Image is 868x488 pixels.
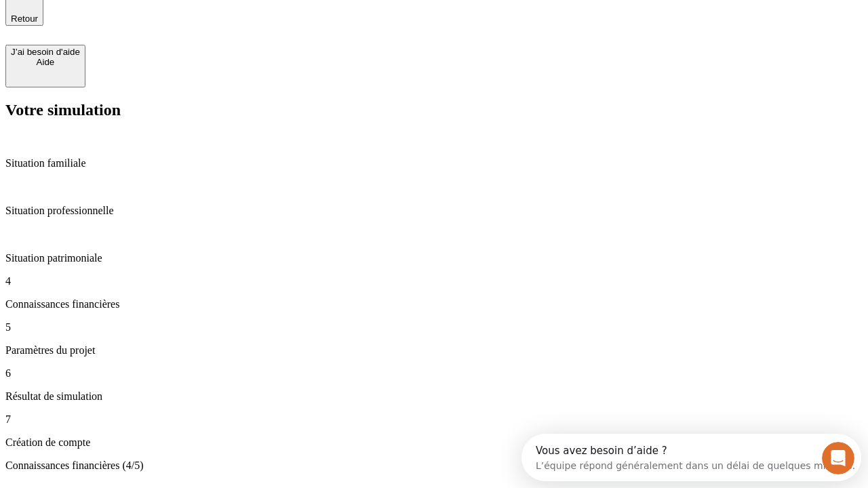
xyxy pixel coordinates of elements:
div: Aide [11,57,80,67]
p: 5 [5,321,863,333]
p: Connaissances financières [5,298,863,310]
p: Situation professionnelle [5,205,863,217]
span: Retour [11,14,38,24]
p: Paramètres du projet [5,344,863,357]
p: Situation patrimoniale [5,252,863,264]
div: J’ai besoin d'aide [11,47,80,57]
p: 6 [5,367,863,380]
h2: Votre simulation [5,101,863,119]
div: L’équipe répond généralement dans un délai de quelques minutes. [14,22,334,37]
p: Connaissances financières (4/5) [5,460,863,472]
iframe: Intercom live chat [822,442,854,474]
p: 7 [5,413,863,426]
p: Création de compte [5,436,863,449]
p: Situation familiale [5,157,863,169]
div: Ouvrir le Messenger Intercom [5,5,374,43]
iframe: Intercom live chat discovery launcher [521,434,861,481]
p: 4 [5,275,863,287]
div: Vous avez besoin d’aide ? [14,12,334,22]
button: J’ai besoin d'aideAide [5,45,85,87]
p: Résultat de simulation [5,390,863,403]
